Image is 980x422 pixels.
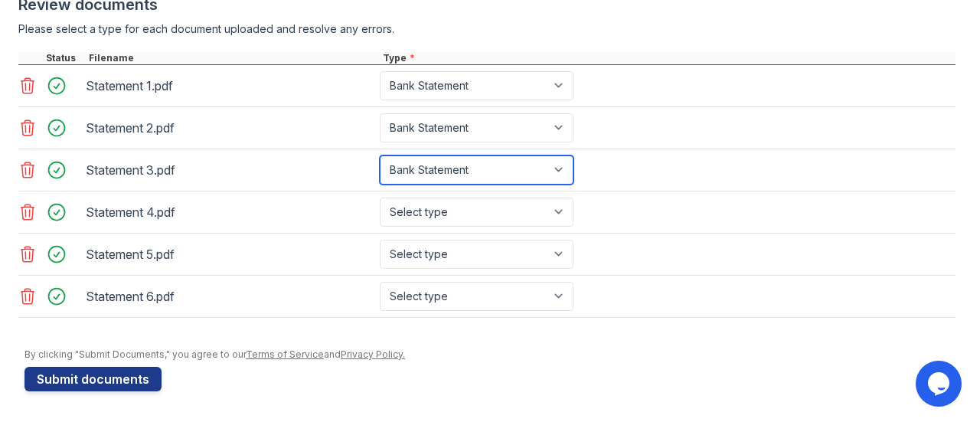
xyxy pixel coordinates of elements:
[380,52,955,64] div: Type
[86,116,374,140] div: Statement 2.pdf
[24,367,162,391] button: Submit documents
[86,52,380,64] div: Filename
[341,348,405,360] a: Privacy Policy.
[86,284,374,309] div: Statement 6.pdf
[86,200,374,224] div: Statement 4.pdf
[18,21,955,37] div: Please select a type for each document uploaded and resolve any errors.
[246,348,324,360] a: Terms of Service
[86,74,374,98] div: Statement 1.pdf
[43,52,86,64] div: Status
[86,158,374,182] div: Statement 3.pdf
[86,242,374,267] div: Statement 5.pdf
[916,361,965,407] iframe: chat widget
[24,348,955,361] div: By clicking "Submit Documents," you agree to our and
